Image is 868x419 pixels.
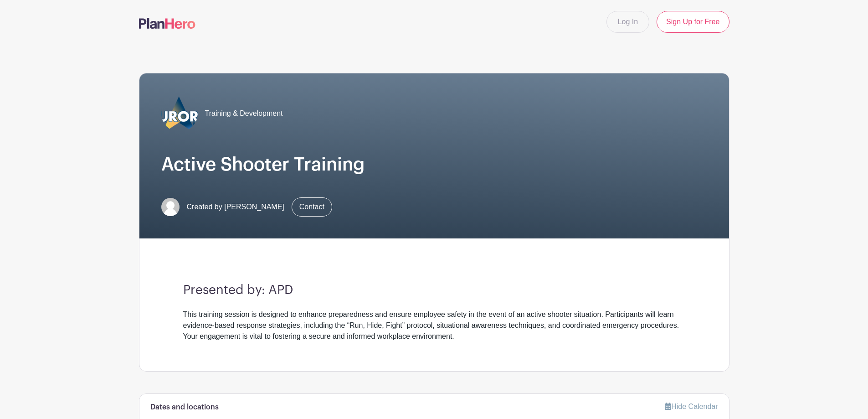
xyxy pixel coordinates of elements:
[161,95,198,132] img: 2023_COA_Horiz_Logo_PMS_BlueStroke%204.png
[606,11,649,33] a: Log In
[183,283,685,298] h3: Presented by: APD
[665,403,718,410] a: Hide Calendar
[205,108,283,119] span: Training & Development
[161,154,707,176] h1: Active Shooter Training
[657,11,729,33] a: Sign Up for Free
[161,198,180,216] img: default-ce2991bfa6775e67f084385cd625a349d9dcbb7a52a09fb2fda1e96e2d18dcdb.png
[187,202,284,212] span: Created by [PERSON_NAME]
[183,309,685,342] div: This training session is designed to enhance preparedness and ensure employee safety in the event...
[292,197,332,217] a: Contact
[139,18,195,29] img: logo-507f7623f17ff9eddc593b1ce0a138ce2505c220e1c5a4e2b4648c50719b7d32.svg
[150,403,219,412] h6: Dates and locations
